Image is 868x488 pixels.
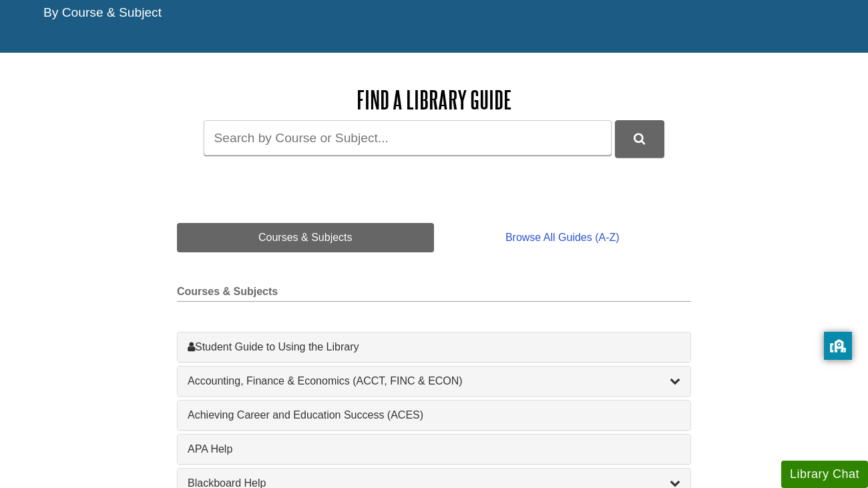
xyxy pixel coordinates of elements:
[188,441,680,457] a: APA Help
[177,86,691,113] h2: Find a Library Guide
[177,286,691,302] h2: Courses & Subjects
[188,373,680,389] a: Accounting, Finance & Economics (ACCT, FINC & ECON)
[434,223,691,252] a: Browse All Guides (A-Z)
[634,133,645,145] i: Search Library Guides
[781,461,868,488] button: Library Chat
[824,332,852,360] button: privacy banner
[204,120,612,156] input: Search by Course or Subject...
[43,3,825,23] div: By Course & Subject
[188,339,680,355] a: Student Guide to Using the Library
[615,120,664,157] button: DU Library Guides Search
[177,223,434,252] a: Courses & Subjects
[188,407,680,423] a: Achieving Career and Education Success (ACES)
